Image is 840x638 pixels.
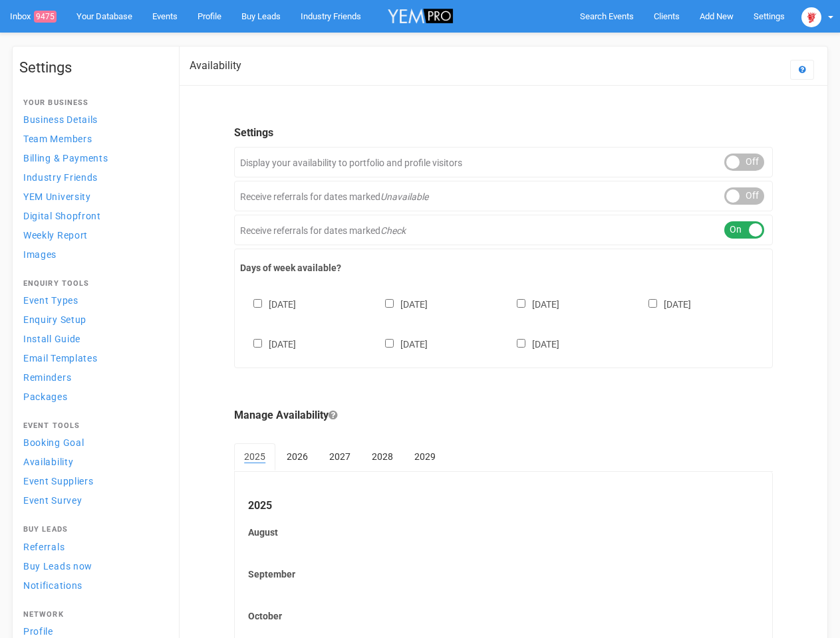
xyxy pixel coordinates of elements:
a: Digital Shopfront [19,207,166,225]
h1: Settings [19,60,166,76]
a: Referrals [19,538,166,556]
span: YEM University [23,191,91,202]
h4: Your Business [23,99,162,107]
span: Clients [654,11,680,21]
a: Billing & Payments [19,149,166,167]
h4: Enquiry Tools [23,280,162,288]
span: Billing & Payments [23,153,108,163]
a: 2029 [404,443,446,470]
a: Enquiry Setup [19,310,166,328]
label: October [248,609,759,623]
span: Install Guide [23,334,80,344]
a: Buy Leads now [19,557,166,575]
a: 2026 [277,443,318,470]
a: Availability [19,453,166,471]
div: Receive referrals for dates marked [234,215,773,245]
span: Business Details [23,114,98,125]
span: Enquiry Setup [23,314,86,325]
label: [DATE] [635,296,691,311]
span: Notifications [23,580,82,591]
a: Industry Friends [19,168,166,186]
span: Email Templates [23,353,98,364]
a: Event Survey [19,491,166,509]
a: 2025 [234,443,275,471]
span: Reminders [23,372,71,383]
div: Display your availability to portfolio and profile visitors [234,147,773,177]
a: 2028 [362,443,403,470]
input: [DATE] [517,299,525,308]
span: Weekly Report [23,230,88,241]
h2: Availability [190,60,241,72]
a: Install Guide [19,330,166,348]
a: Images [19,245,166,263]
span: Availability [23,457,73,467]
a: Email Templates [19,349,166,367]
label: [DATE] [372,296,428,311]
a: Packages [19,387,166,405]
a: Team Members [19,130,166,148]
span: Event Suppliers [23,476,94,486]
legend: Settings [234,126,773,141]
h4: Network [23,611,162,619]
a: Notifications [19,576,166,594]
span: 9475 [34,11,57,23]
a: Reminders [19,368,166,386]
span: Packages [23,391,68,402]
label: September [248,568,759,581]
a: 2027 [319,443,360,470]
span: Event Survey [23,495,82,506]
a: Event Types [19,291,166,309]
span: Booking Goal [23,437,84,448]
input: [DATE] [648,299,657,308]
span: Add New [700,11,734,21]
input: [DATE] [385,299,394,308]
img: open-uri20250107-2-1pbi2ie [801,7,821,27]
h4: Event Tools [23,422,162,430]
a: Weekly Report [19,226,166,244]
label: August [248,526,759,539]
span: Search Events [580,11,634,21]
label: [DATE] [372,336,428,351]
em: Check [380,225,406,236]
span: Team Members [23,134,92,144]
input: [DATE] [385,339,394,348]
label: [DATE] [240,336,296,351]
span: Event Types [23,295,78,306]
span: Images [23,249,57,260]
h4: Buy Leads [23,526,162,534]
label: [DATE] [503,296,559,311]
em: Unavailable [380,191,428,202]
a: YEM University [19,187,166,205]
input: [DATE] [253,299,262,308]
div: Receive referrals for dates marked [234,181,773,211]
input: [DATE] [517,339,525,348]
label: Days of week available? [240,261,767,274]
a: Booking Goal [19,433,166,451]
legend: 2025 [248,498,759,514]
input: [DATE] [253,339,262,348]
a: Event Suppliers [19,472,166,490]
a: Business Details [19,110,166,128]
label: [DATE] [503,336,559,351]
legend: Manage Availability [234,408,773,423]
span: Digital Shopfront [23,211,101,221]
label: [DATE] [240,296,296,311]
